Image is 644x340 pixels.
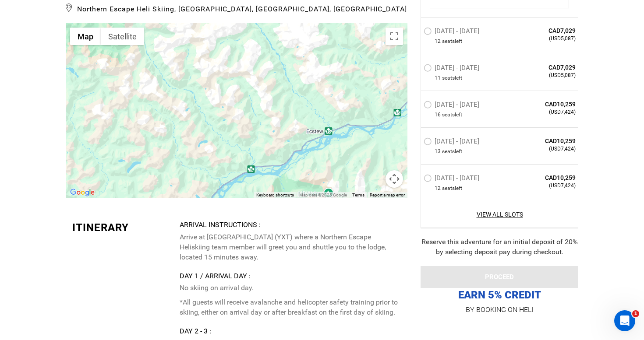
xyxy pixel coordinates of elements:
div: Day 1 / Arrival Day : [180,271,401,281]
label: [DATE] - [DATE] [424,64,481,74]
p: BY BOOKING ON HELI [421,304,578,316]
span: 12 [435,38,441,45]
button: Show satellite imagery [101,28,144,45]
button: Show street map [70,28,101,45]
span: (USD7,424) [512,109,576,116]
a: Terms (opens in new tab) [352,193,364,197]
p: No skiing on arrival day. [180,283,401,293]
span: s [452,74,455,82]
span: s [452,38,455,45]
span: CAD10,259 [512,137,576,145]
button: Keyboard shortcuts [256,192,294,198]
span: (USD5,087) [512,35,576,42]
a: Open this area in Google Maps (opens a new window) [68,187,97,198]
span: 16 [435,111,441,119]
iframe: Intercom live chat [614,310,635,331]
label: [DATE] - [DATE] [424,101,481,111]
span: CAD10,259 [512,100,576,109]
span: (USD7,424) [512,145,576,153]
a: Report a map error [370,193,405,197]
a: View All Slots [424,210,576,219]
span: (USD7,424) [512,182,576,189]
label: [DATE] - [DATE] [424,137,481,148]
span: seat left [442,148,462,155]
span: s [452,148,455,155]
div: Itinerary [72,220,173,235]
span: seat left [442,74,462,82]
span: s [452,111,455,119]
span: s [452,185,455,192]
span: seat left [442,185,462,192]
button: Map camera controls [386,170,403,188]
span: CAD10,259 [512,173,576,182]
span: Map data ©2025 Google [299,193,347,197]
label: [DATE] - [DATE] [424,27,481,38]
button: PROCEED [421,266,578,288]
button: Toggle fullscreen view [386,28,403,45]
span: 13 [435,148,441,155]
div: Reserve this adventure for an initial deposit of 20% by selecting deposit pay during checkout. [421,237,578,257]
label: [DATE] - [DATE] [424,174,481,185]
span: CAD7,029 [512,63,576,72]
span: (USD5,087) [512,72,576,79]
img: Google [68,187,97,198]
p: Arrive at [GEOGRAPHIC_DATA] (YXT) where a Northern Escape Heliskiing team member will greet you a... [180,232,401,263]
span: 12 [435,185,441,192]
span: 11 [435,74,441,82]
div: Arrival Instructions : [180,220,401,230]
p: *All guests will receive avalanche and helicopter safety training prior to skiing, either on arri... [180,298,401,318]
div: Day 2 - 3 : [180,326,401,336]
span: seat left [442,111,462,119]
span: Northern Escape Heli Skiing, [GEOGRAPHIC_DATA], [GEOGRAPHIC_DATA], [GEOGRAPHIC_DATA] [66,1,407,14]
span: 1 [632,310,639,317]
span: seat left [442,38,462,45]
span: CAD7,029 [512,26,576,35]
